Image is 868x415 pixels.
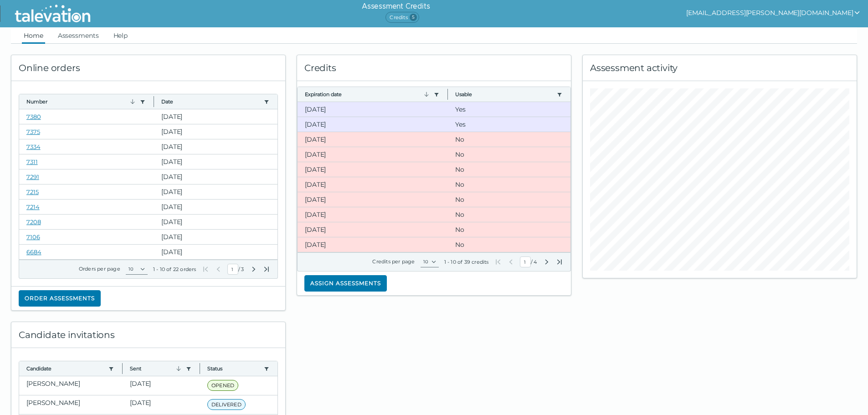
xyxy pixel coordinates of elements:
[11,55,285,81] div: Online orders
[26,203,40,210] a: 7214
[448,102,570,117] clr-dg-cell: Yes
[207,399,246,410] span: DELIVERED
[448,132,570,147] clr-dg-cell: No
[298,117,448,132] clr-dg-cell: [DATE]
[202,266,209,273] button: First Page
[123,395,200,414] clr-dg-cell: [DATE]
[556,258,563,266] button: Last Page
[304,275,387,292] button: Assign assessments
[19,376,123,395] clr-dg-cell: [PERSON_NAME]
[455,91,553,98] button: Usable
[448,207,570,222] clr-dg-cell: No
[207,380,238,391] span: OPENED
[154,169,277,184] clr-dg-cell: [DATE]
[240,266,245,273] span: Total Pages
[207,365,260,372] button: Status
[26,98,136,105] button: Number
[520,256,531,267] input: Current Page
[298,132,448,147] clr-dg-cell: [DATE]
[385,12,419,23] span: Credits
[26,248,41,256] a: 6684
[161,98,260,105] button: Date
[154,230,277,244] clr-dg-cell: [DATE]
[26,113,41,120] a: 7380
[445,84,451,104] button: Column resize handle
[11,322,285,348] div: Candidate invitations
[250,266,257,273] button: Next Page
[448,222,570,237] clr-dg-cell: No
[154,139,277,154] clr-dg-cell: [DATE]
[154,200,277,214] clr-dg-cell: [DATE]
[362,1,430,12] h6: Assessment Credits
[448,147,570,162] clr-dg-cell: No
[26,365,105,372] button: Candidate
[583,55,857,81] div: Assessment activity
[448,177,570,192] clr-dg-cell: No
[448,237,570,252] clr-dg-cell: No
[298,192,448,207] clr-dg-cell: [DATE]
[448,192,570,207] clr-dg-cell: No
[533,258,538,266] span: Total Pages
[444,258,489,266] div: 1 - 10 of 39 credits
[494,256,563,267] div: /
[26,218,41,225] a: 7208
[123,376,200,395] clr-dg-cell: [DATE]
[410,14,417,21] span: 5
[154,109,277,124] clr-dg-cell: [DATE]
[298,177,448,192] clr-dg-cell: [DATE]
[154,154,277,169] clr-dg-cell: [DATE]
[448,117,570,132] clr-dg-cell: Yes
[297,55,571,81] div: Credits
[298,147,448,162] clr-dg-cell: [DATE]
[112,27,130,44] a: Help
[11,2,94,25] img: Talevation_Logo_Transparent_white.png
[227,264,238,275] input: Current Page
[26,233,40,241] a: 7106
[298,102,448,117] clr-dg-cell: [DATE]
[130,365,182,372] button: Sent
[19,395,123,414] clr-dg-cell: [PERSON_NAME]
[151,92,157,111] button: Column resize handle
[119,359,125,378] button: Column resize handle
[19,290,101,307] button: Order assessments
[26,173,39,180] a: 7291
[298,162,448,177] clr-dg-cell: [DATE]
[305,91,430,98] button: Expiration date
[26,188,39,195] a: 7215
[263,266,270,273] button: Last Page
[298,207,448,222] clr-dg-cell: [DATE]
[56,27,101,44] a: Assessments
[154,124,277,139] clr-dg-cell: [DATE]
[22,27,45,44] a: Home
[448,162,570,177] clr-dg-cell: No
[154,245,277,259] clr-dg-cell: [DATE]
[26,158,38,165] a: 7311
[494,258,502,266] button: First Page
[298,222,448,237] clr-dg-cell: [DATE]
[507,258,514,266] button: Previous Page
[79,266,120,272] label: Orders per page
[298,237,448,252] clr-dg-cell: [DATE]
[154,184,277,199] clr-dg-cell: [DATE]
[686,7,861,18] button: show user actions
[543,258,550,266] button: Next Page
[153,266,196,273] div: 1 - 10 of 22 orders
[154,215,277,229] clr-dg-cell: [DATE]
[26,143,41,150] a: 7334
[372,258,415,265] label: Credits per page
[26,128,40,135] a: 7375
[215,266,222,273] button: Previous Page
[197,359,203,378] button: Column resize handle
[202,264,270,275] div: /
